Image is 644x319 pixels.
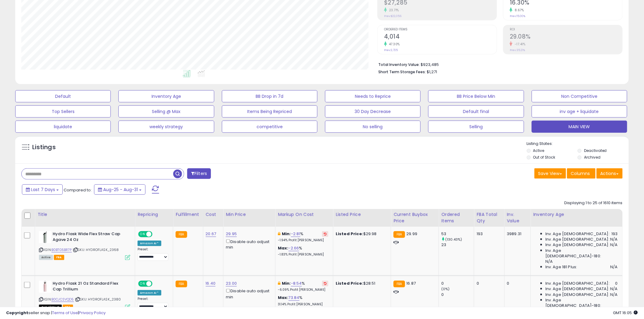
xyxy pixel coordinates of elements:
div: 0 [477,281,499,286]
img: 21KkR7SE94L._SL40_.jpg [39,281,51,293]
div: Inventory Age [533,211,620,218]
div: 193 [477,231,499,237]
small: FBA [394,281,405,287]
a: Terms of Use [52,310,78,316]
div: % [278,281,328,292]
div: Ordered Items [441,211,471,224]
div: Inv. value [507,211,528,224]
th: The percentage added to the cost of goods (COGS) that forms the calculator for Min & Max prices. [275,209,333,227]
div: % [278,295,328,306]
small: Prev: 2,725 [384,48,398,52]
button: BB Drop in 7d [222,90,317,102]
div: Listed Price [336,211,388,218]
span: Inv. Age [DEMOGRAPHIC_DATA]: [545,242,610,248]
button: Actions [597,168,623,179]
h5: Listings [32,143,56,152]
span: Ordered Items [384,28,497,31]
a: -2.66 [289,245,299,251]
span: 2025-09-8 16:05 GMT [613,310,638,316]
button: Selling [428,121,524,133]
small: Prev: 35.21% [510,48,525,52]
small: -17.41% [513,42,526,46]
small: 47.30% [387,42,400,46]
button: Selling @ Max [118,105,214,118]
button: Inventory Age [118,90,214,102]
a: -8.54 [291,280,302,286]
small: Prev: $22,056 [384,14,401,18]
div: Displaying 1 to 25 of 1610 items [565,200,623,206]
button: Filters [187,168,211,179]
small: 8.67% [513,8,524,12]
span: N/A [611,237,618,242]
span: Inv. Age [DEMOGRAPHIC_DATA]: [545,286,610,292]
h2: 29.08% [510,33,622,41]
small: FBA [394,231,405,238]
div: Amazon AI * [138,241,161,246]
b: Total Inventory Value: [378,62,420,67]
button: competitive [222,121,317,133]
a: 29.95 [226,231,237,237]
button: Needs to Reprice [325,90,421,102]
div: 0 [441,292,474,297]
b: Max: [278,295,289,300]
button: Default final [428,105,524,118]
a: 73.84 [289,295,299,301]
div: seller snap | | [6,310,106,316]
span: ON [139,281,146,286]
p: -1.94% Profit [PERSON_NAME] [278,238,328,242]
a: Privacy Policy [79,310,106,316]
small: FBA [176,281,187,287]
a: 20.67 [206,231,216,237]
button: Last 7 Days [22,184,63,195]
span: Compared to: [64,187,92,193]
span: 193 [612,231,618,237]
div: 53 [441,231,474,237]
label: Out of Stock [533,155,555,160]
div: Amazon AI * [138,290,161,296]
div: ASIN: [39,281,130,309]
div: Min Price [226,211,273,218]
span: N/A [611,292,618,297]
p: -6.09% Profit [PERSON_NAME] [278,288,328,292]
div: Disable auto adjust min [226,288,271,300]
button: No selling [325,121,421,133]
span: | SKU: HYDROFLASK_2368 [73,247,119,252]
div: 0 [441,281,474,286]
span: Aug-25 - Aug-31 [103,187,138,193]
button: inv age + liquidate [532,105,627,118]
a: -2.81 [291,231,300,237]
button: Top Sellers [15,105,111,118]
small: FBA [176,231,187,238]
div: Disable auto adjust min [226,238,271,250]
div: 23 [441,242,474,248]
div: Title [37,211,132,218]
a: 23.00 [226,280,237,286]
li: $923,485 [378,60,618,68]
span: 16.87 [407,280,416,286]
span: 0 [615,281,618,286]
span: Inv. Age [DEMOGRAPHIC_DATA]: [545,292,610,297]
span: OFF [152,281,161,286]
span: N/A [545,259,553,264]
small: (0%) [441,286,450,291]
span: Inv. Age [DEMOGRAPHIC_DATA]: [545,281,610,286]
small: Prev: 15.00% [510,14,525,18]
b: Hydro Flask Wide Flex Straw Cap Agave 24 Oz [53,231,127,244]
span: Inv. Age [DEMOGRAPHIC_DATA]-180: [545,297,618,308]
div: Markup on Cost [278,211,331,218]
span: N/A [611,242,618,248]
button: Items Being Repriced [222,105,317,118]
div: $28.51 [336,281,386,286]
div: % [278,245,328,257]
strong: Copyright [6,310,28,316]
span: Inv. Age [DEMOGRAPHIC_DATA]: [545,237,610,242]
div: Cost [206,211,221,218]
b: Hydro Flask 21 Oz Standard Flex Cap Trillium [53,281,127,293]
label: Active [533,148,544,153]
b: Listed Price: [336,280,363,286]
span: N/A [611,286,618,292]
p: -1.83% Profit [PERSON_NAME] [278,252,328,257]
small: 23.71% [387,8,399,12]
div: 0 [507,281,526,286]
a: B0BTG5BR7P [51,247,72,252]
